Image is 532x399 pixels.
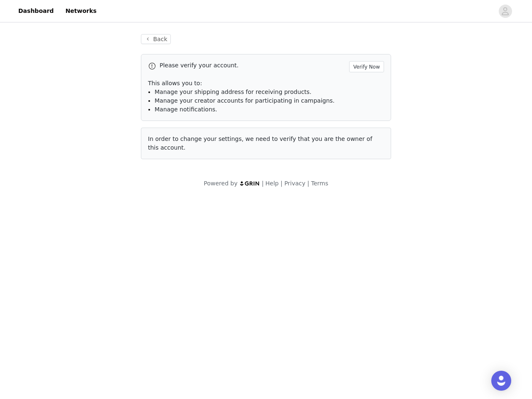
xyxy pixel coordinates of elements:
img: logo [239,181,260,186]
a: Help [266,180,279,187]
p: Please verify your account. [160,61,346,70]
span: | [307,180,309,187]
a: Dashboard [13,2,59,20]
a: Terms [311,180,328,187]
button: Back [141,34,171,44]
p: This allows you to: [148,79,384,88]
a: Privacy [284,180,305,187]
button: Verify Now [349,61,384,72]
span: | [281,180,283,187]
span: Manage notifications. [155,106,217,113]
span: Manage your creator accounts for participating in campaigns. [155,97,335,104]
span: Manage your shipping address for receiving products. [155,89,311,95]
span: | [262,180,264,187]
span: Powered by [204,180,237,187]
a: Networks [60,2,101,20]
div: Open Intercom Messenger [491,371,511,391]
div: avatar [501,5,509,18]
span: In order to change your settings, we need to verify that you are the owner of this account. [148,135,372,151]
